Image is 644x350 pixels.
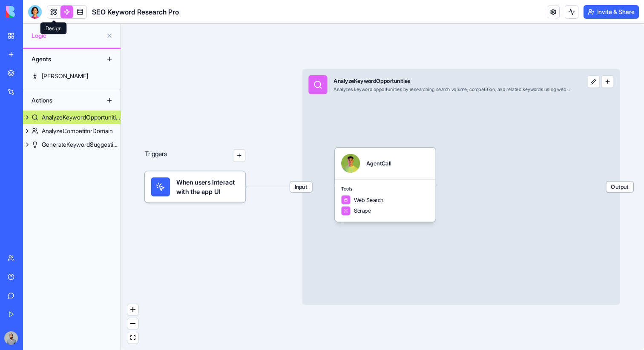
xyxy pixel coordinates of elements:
div: AgentCall [366,159,391,167]
div: AnalyzeCompetitorDomain [42,127,113,135]
button: zoom in [127,304,138,316]
img: logo [6,6,59,18]
div: GenerateKeywordSuggestions [42,140,121,149]
a: [PERSON_NAME] [23,69,121,83]
div: When users interact with the app UI [145,171,246,203]
button: Invite & Share [584,5,639,19]
a: AnalyzeKeywordOpportunities [23,111,121,124]
div: AnalyzeKeywordOpportunities [42,113,121,122]
span: Input [290,182,312,193]
div: AgentCallToolsWeb SearchScrape [335,148,436,222]
div: Triggers [145,124,246,203]
div: [PERSON_NAME] [42,72,88,80]
span: Web Search [354,196,384,204]
a: AnalyzeCompetitorDomain [23,124,121,138]
div: AnalyzeKeywordOpportunities [333,77,569,85]
span: Tools [341,186,429,192]
div: Design [40,23,67,34]
span: Logic [32,31,103,40]
a: GenerateKeywordSuggestions [23,138,121,151]
div: Actions [27,94,95,107]
div: Agents [27,52,95,66]
span: When users interact with the app UI [176,177,239,196]
span: SEO Keyword Research Pro [92,7,179,17]
span: Output [606,182,633,193]
button: zoom out [127,318,138,330]
span: Scrape [354,207,371,215]
button: fit view [127,332,138,344]
div: InputAnalyzeKeywordOpportunitiesAnalyzes keyword opportunities by researching search volume, comp... [302,69,620,304]
div: Analyzes keyword opportunities by researching search volume, competition, and related keywords us... [333,86,569,93]
img: image_123650291_bsq8ao.jpg [4,331,18,345]
p: Triggers [145,149,167,162]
